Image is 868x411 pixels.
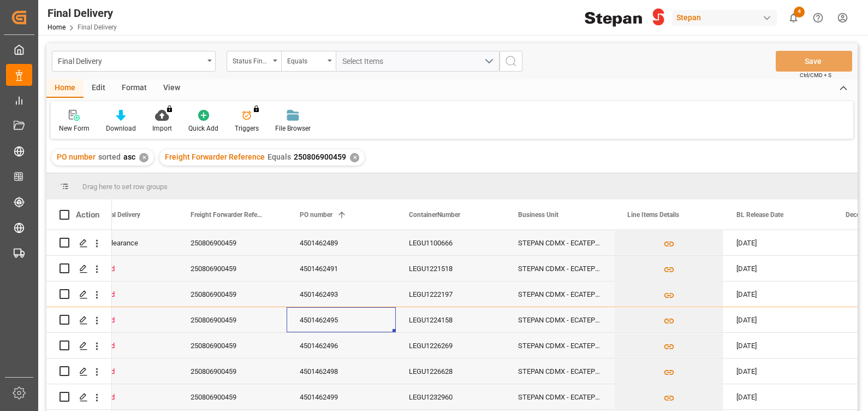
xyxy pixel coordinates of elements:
span: Business Unit [518,211,558,219]
img: Stepan_Company_logo.svg.png_1713531530.png [585,8,664,27]
div: Press SPACE to select this row. [46,307,112,333]
div: Format [114,79,155,98]
div: 4501462496 [287,333,396,358]
div: Stepan [672,10,777,26]
div: 4501462489 [287,230,396,255]
div: [DATE] [723,384,833,409]
div: Action [76,210,99,220]
button: open menu [336,51,500,72]
button: Help Center [806,5,830,30]
div: 250806900459 [177,230,287,255]
button: search button [500,51,522,72]
div: [DATE] [723,256,833,281]
span: asc [123,152,135,161]
div: Home [46,79,84,98]
div: LEGU1226628 [396,359,505,384]
span: ContainerNumber [409,211,460,219]
button: Stepan [672,7,781,28]
div: LEGU1232960 [396,384,505,409]
div: Final Delivery [58,54,204,67]
div: 4501462498 [287,359,396,384]
div: STEPAN CDMX - ECATEPEC [505,333,614,358]
div: Press SPACE to select this row. [46,359,112,384]
span: 4 [794,7,805,17]
div: Taxes paid [81,385,164,410]
span: Ctrl/CMD + S [800,71,831,79]
button: Save [776,51,852,72]
div: View [155,79,188,98]
div: Taxes paid [81,333,164,359]
div: LEGU1221518 [396,256,505,281]
div: LEGU1222197 [396,281,505,307]
div: [DATE] [723,230,833,255]
div: Taxes paid [81,256,164,281]
div: 4501462499 [287,384,396,409]
div: New Form [59,124,90,133]
span: PO number [57,152,96,161]
div: LEGU1100666 [396,230,505,255]
span: Freight Forwarder Reference [191,211,264,219]
div: ✕ [350,153,359,162]
div: STEPAN CDMX - ECATEPEC [505,384,614,409]
div: [DATE] [723,359,833,384]
div: Download [106,124,136,133]
span: Line Items Details [627,211,679,219]
div: 4501462495 [287,307,396,332]
button: open menu [281,51,336,72]
div: Press SPACE to select this row. [46,256,112,281]
div: Press SPACE to select this row. [46,230,112,256]
div: [DATE] [723,307,833,332]
span: 250806900459 [294,152,346,161]
div: 4501462493 [287,281,396,307]
div: File Browser [275,124,311,133]
span: Freight Forwarder Reference [165,152,265,161]
div: 250806900459 [177,281,287,307]
div: ✕ [139,153,148,162]
div: 250806900459 [177,256,287,281]
div: Taxes paid [81,282,164,307]
div: Final Delivery [47,5,117,21]
span: PO number [300,211,332,219]
span: BL Release Date [736,211,783,219]
div: LEGU1224158 [396,307,505,332]
button: show 4 new notifications [781,5,806,30]
button: open menu [52,51,216,72]
div: LEGU1226269 [396,333,505,358]
div: 250806900459 [177,333,287,358]
div: [DATE] [723,281,833,307]
div: Press SPACE to select this row. [46,384,112,410]
div: STEPAN CDMX - ECATEPEC [505,359,614,384]
span: Select Items [342,57,389,66]
div: STEPAN CDMX - ECATEPEC [505,307,614,332]
div: 4501462491 [287,256,396,281]
span: Drag here to set row groups [82,183,168,191]
div: Quick Add [188,124,218,133]
div: Equals [287,54,324,66]
div: STEPAN CDMX - ECATEPEC [505,281,614,307]
div: Taxes paid [81,308,164,333]
div: Status Final Delivery [233,54,270,66]
div: Press SPACE to select this row. [46,281,112,307]
div: Taxes paid [81,359,164,384]
div: 250806900459 [177,307,287,332]
div: Custom Clearance [81,231,164,256]
span: Equals [267,152,291,161]
div: 250806900459 [177,359,287,384]
div: Press SPACE to select this row. [46,333,112,359]
button: open menu [227,51,281,72]
div: STEPAN CDMX - ECATEPEC [505,230,614,255]
a: Home [47,24,66,31]
div: 250806900459 [177,384,287,409]
span: sorted [98,152,121,161]
div: STEPAN CDMX - ECATEPEC [505,256,614,281]
div: Edit [84,79,114,98]
div: [DATE] [723,333,833,358]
